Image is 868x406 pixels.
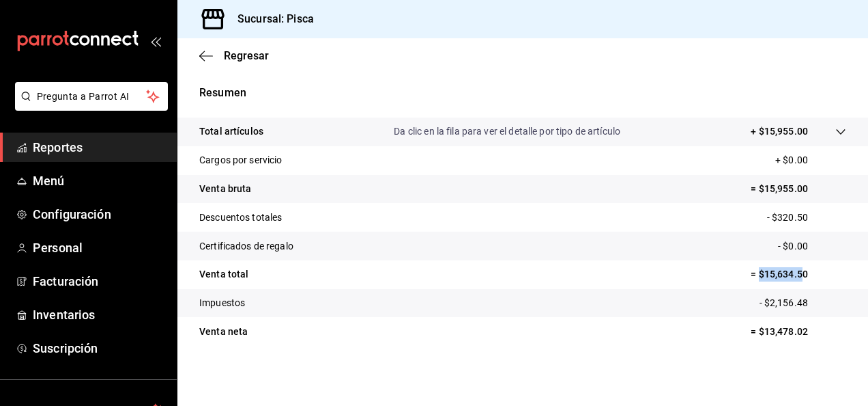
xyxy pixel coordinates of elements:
[751,182,846,196] p: = $15,955.00
[10,99,168,113] a: Pregunta a Parrot AI
[199,211,282,225] p: Descuentos totales
[33,205,166,224] span: Configuración
[778,239,846,254] p: - $0.00
[751,325,846,339] p: = $13,478.02
[199,182,251,196] p: Venta bruta
[199,85,846,101] p: Resumen
[227,11,314,27] h3: Sucursal: Pisca
[199,267,248,282] p: Venta total
[37,90,147,104] span: Pregunta a Parrot AI
[15,82,168,111] button: Pregunta a Parrot AI
[150,36,161,46] button: open_drawer_menu
[224,49,269,62] span: Regresar
[759,296,846,310] p: - $2,156.48
[33,339,166,357] span: Suscripción
[33,239,166,257] span: Personal
[394,124,620,139] p: Da clic en la fila para ver el detalle por tipo de artículo
[199,325,248,339] p: Venta neta
[199,239,293,254] p: Certificados de regalo
[199,124,263,139] p: Total artículos
[33,306,166,324] span: Inventarios
[199,49,269,62] button: Regresar
[751,267,846,282] p: = $15,634.50
[199,153,283,167] p: Cargos por servicio
[775,153,846,167] p: + $0.00
[33,138,166,157] span: Reportes
[33,172,166,190] span: Menú
[767,211,846,225] p: - $320.50
[33,272,166,290] span: Facturación
[199,296,245,310] p: Impuestos
[751,124,808,139] p: + $15,955.00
